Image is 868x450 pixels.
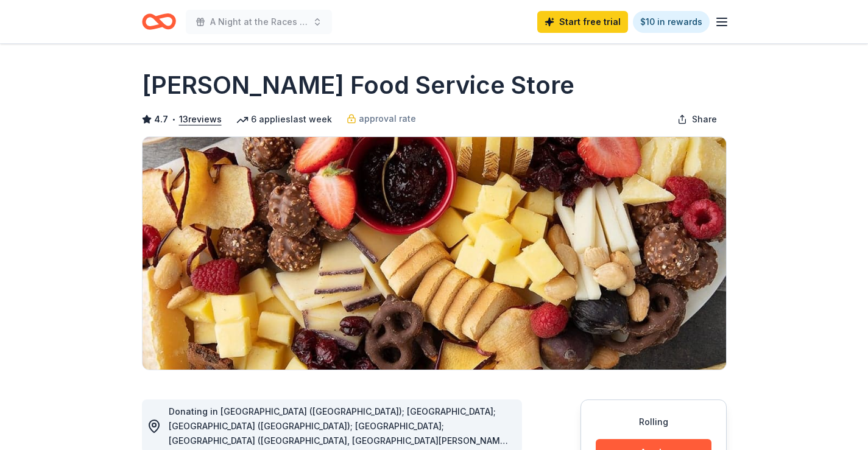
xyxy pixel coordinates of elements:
a: Start free trial [537,11,628,33]
button: A Night at the Races Benefiting [PERSON_NAME] Fight Against [MEDICAL_DATA] [186,10,332,34]
span: A Night at the Races Benefiting [PERSON_NAME] Fight Against [MEDICAL_DATA] [210,15,308,29]
div: Rolling [596,415,711,429]
span: approval rate [359,111,416,126]
span: 4.7 [154,112,168,127]
span: Share [692,112,717,127]
div: 6 applies last week [236,112,332,127]
img: Image for Gordon Food Service Store [143,137,726,370]
span: • [171,114,175,124]
a: $10 in rewards [633,11,710,33]
button: 13reviews [179,112,222,127]
button: Share [668,107,727,132]
a: Home [142,7,176,36]
h1: [PERSON_NAME] Food Service Store [142,68,574,102]
a: approval rate [347,111,416,126]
